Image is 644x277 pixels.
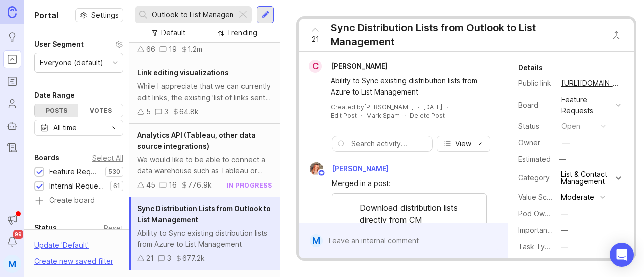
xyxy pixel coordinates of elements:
[3,72,21,90] a: Roadmaps
[410,111,445,120] div: Delete Post
[34,9,58,21] h1: Portal
[188,179,212,191] div: 776.9k
[518,209,570,218] label: Pod Ownership
[331,111,357,120] div: Edit Post
[404,111,406,120] div: ·
[108,168,120,176] p: 530
[113,182,120,190] p: 61
[40,57,103,68] div: Everyone (default)
[418,103,419,111] div: ·
[34,256,113,267] div: Create new saved filter
[351,138,427,149] input: Search activity...
[331,103,414,111] div: Created by [PERSON_NAME]
[518,62,543,74] div: Details
[227,181,272,190] div: in progress
[331,62,388,70] span: [PERSON_NAME]
[75,8,123,22] button: Settings
[446,103,448,111] div: ·
[437,136,490,152] button: View
[518,226,556,234] label: Importance
[561,225,568,236] div: —
[129,197,280,270] a: Sync Distribution Lists from Outlook to List ManagementAbility to Sync existing distribution list...
[366,111,400,120] button: Mark Spam
[331,21,601,49] div: Sync Distribution Lists from Outlook to List Management
[146,44,155,55] div: 66
[332,202,486,231] div: Download distribution lists directly from CM
[8,6,17,18] img: Canny Home
[455,139,471,149] span: View
[146,179,155,191] div: 45
[34,152,59,164] div: Boards
[610,243,634,267] div: Open Intercom Messenger
[561,192,594,203] div: Moderate
[107,124,123,132] svg: toggle icon
[91,10,119,20] span: Settings
[3,255,21,273] button: M
[161,27,185,38] div: Default
[561,171,613,185] div: List & Contact Management
[104,225,123,231] div: Reset
[13,230,23,239] span: 99
[227,27,257,38] div: Trending
[34,197,123,206] a: Create board
[518,172,553,183] div: Category
[3,28,21,46] a: Ideas
[3,139,21,157] a: Changelog
[361,111,362,120] div: ·
[129,124,280,197] a: Analytics API (Tableau, other data source integrations)We would like to be able to connect a data...
[561,241,568,252] div: —
[304,162,397,175] a: Bronwen W[PERSON_NAME]
[309,60,322,73] div: C
[561,121,580,132] div: open
[169,179,177,191] div: 16
[3,233,21,251] button: Notifications
[556,153,569,166] div: —
[34,222,57,234] div: Status
[49,166,100,177] div: Feature Requests
[129,61,280,124] a: Link editing visualizationsWhile I appreciate that we can currently edit links, the existing 'lis...
[146,253,154,264] div: 21
[3,95,21,113] a: Users
[137,154,272,176] div: We would like to be able to connect a data warehouse such as Tableau or PowerBI via API. This wou...
[312,34,319,45] span: 21
[518,242,554,251] label: Task Type
[34,89,75,101] div: Date Range
[137,81,272,103] div: While I appreciate that we can currently edit links, the existing 'list of links sent' makes it d...
[561,208,568,219] div: —
[561,94,612,116] div: Feature Requests
[423,103,442,111] time: [DATE]
[53,122,77,133] div: All time
[137,131,256,150] span: Analytics API (Tableau, other data source integrations)
[303,60,396,73] a: C[PERSON_NAME]
[3,50,21,68] a: Portal
[49,180,105,192] div: Internal Requests
[561,258,568,269] div: —
[34,240,89,256] div: Update ' Default '
[3,211,21,229] button: Announcements
[518,121,553,132] div: Status
[182,253,205,264] div: 677.2k
[164,106,168,117] div: 3
[307,162,327,175] img: Bronwen W
[518,100,553,111] div: Board
[169,44,177,55] div: 19
[146,106,151,117] div: 5
[35,104,78,117] div: Posts
[167,253,171,264] div: 3
[606,25,626,45] button: Close button
[318,169,326,177] img: member badge
[518,156,551,163] div: Estimated
[152,9,233,20] input: Search...
[562,137,570,148] div: —
[78,104,122,117] div: Votes
[558,77,624,90] a: [URL][DOMAIN_NAME]
[518,193,557,201] label: Value Scale
[137,204,271,224] span: Sync Distribution Lists from Outlook to List Management
[518,78,553,89] div: Public link
[332,164,389,173] span: [PERSON_NAME]
[188,44,202,55] div: 1.2m
[310,234,322,247] div: M
[179,106,199,117] div: 64.8k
